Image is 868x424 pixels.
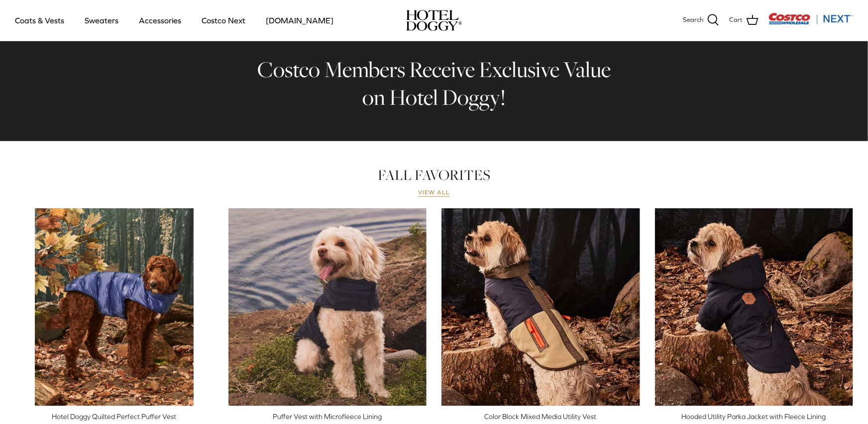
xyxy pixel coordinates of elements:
[768,19,853,26] a: Visit Costco Next
[406,10,462,31] a: hoteldoggy.com hoteldoggycom
[655,411,854,422] div: Hooded Utility Parka Jacket with Fleece Lining
[130,3,190,37] a: Accessories
[228,411,427,422] div: Puffer Vest with Microfleece Lining
[378,165,490,185] a: FALL FAVORITES
[193,3,254,37] a: Costco Next
[441,411,640,422] div: Color Block Mixed Media Utility Vest
[655,208,854,407] a: Hooded Utility Parka Jacket with Fleece Lining
[729,14,759,27] a: Cart
[768,12,853,25] img: Costco Next
[683,14,719,27] a: Search
[441,208,640,407] img: tan dog wearing a blue & brown vest
[6,3,73,37] a: Coats & Vests
[441,208,640,407] a: Color Block Mixed Media Utility Vest
[257,3,342,37] a: [DOMAIN_NAME]
[15,208,214,407] a: Hotel Doggy Quilted Perfect Puffer Vest
[228,208,427,407] a: Puffer Vest with Microfleece Lining
[406,10,462,31] img: hoteldoggycom
[15,411,214,422] div: Hotel Doggy Quilted Perfect Puffer Vest
[418,189,450,197] a: View all
[729,15,743,25] span: Cart
[250,56,618,112] h2: Costco Members Receive Exclusive Value on Hotel Doggy!
[76,3,127,37] a: Sweaters
[683,15,703,25] span: Search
